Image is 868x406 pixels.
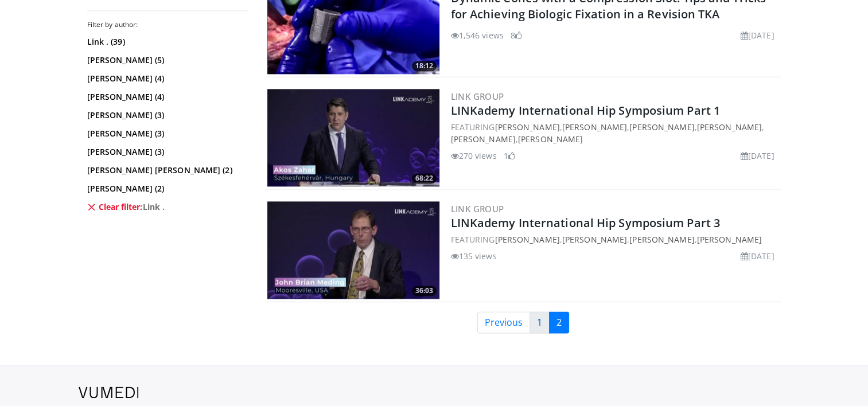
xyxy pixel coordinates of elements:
a: [PERSON_NAME] (5) [87,54,245,66]
li: 8 [511,29,522,41]
span: 68:22 [412,173,437,184]
a: 1 [530,311,550,333]
a: [PERSON_NAME] [629,122,694,132]
a: LINKademy International Hip Symposium Part 1 [451,103,720,118]
a: [PERSON_NAME] [451,134,516,145]
a: [PERSON_NAME] [518,134,583,145]
a: [PERSON_NAME] [562,234,627,245]
a: Previous [477,311,530,333]
div: FEATURING , , , , , [451,121,779,145]
a: [PERSON_NAME] [629,234,694,245]
li: 1 [504,150,515,162]
li: [DATE] [741,250,774,262]
a: [PERSON_NAME] (3) [87,146,245,158]
a: [PERSON_NAME] (3) [87,128,245,139]
a: [PERSON_NAME] [697,234,762,245]
nav: Search results pages [265,311,781,333]
a: 36:03 [267,201,439,299]
a: [PERSON_NAME] (4) [87,73,245,84]
li: [DATE] [741,29,774,41]
li: 1,546 views [451,29,504,41]
a: LINK Group [451,203,504,214]
img: VuMedi Logo [79,387,139,398]
a: [PERSON_NAME] [697,122,762,132]
li: 270 views [451,150,497,162]
h3: Filter by author: [87,20,248,29]
a: LINK Group [451,91,504,102]
img: 068d3c9d-de4e-4691-8f01-589703bfcfa6.300x170_q85_crop-smart_upscale.jpg [267,89,439,186]
li: [DATE] [741,150,774,162]
a: [PERSON_NAME] [PERSON_NAME] (2) [87,165,245,176]
div: FEATURING , , , [451,233,779,245]
img: 549c3f4f-b08e-4d8b-8a1d-b2077d00448f.300x170_q85_crop-smart_upscale.jpg [267,201,439,299]
a: [PERSON_NAME] (3) [87,110,245,121]
a: Link . (39) [87,36,245,48]
a: [PERSON_NAME] (2) [87,183,245,194]
a: [PERSON_NAME] [562,122,627,132]
a: LINKademy International Hip Symposium Part 3 [451,215,720,231]
span: 18:12 [412,61,437,71]
a: [PERSON_NAME] [495,234,559,245]
li: 135 views [451,250,497,262]
a: 2 [549,311,569,333]
span: 36:03 [412,286,437,296]
a: [PERSON_NAME] (4) [87,91,245,103]
a: 68:22 [267,89,439,186]
a: [PERSON_NAME] [495,122,559,132]
span: Link . [143,201,165,213]
a: Clear filter:Link . [87,201,245,213]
